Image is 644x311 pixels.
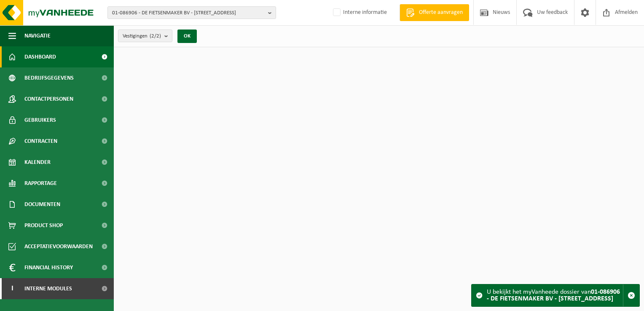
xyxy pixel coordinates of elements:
[417,8,465,17] span: Offerte aanvragen
[487,284,623,306] div: U bekijkt het myVanheede dossier van
[24,278,72,299] span: Interne modules
[24,88,73,110] span: Contactpersonen
[24,173,57,194] span: Rapportage
[24,215,63,236] span: Product Shop
[107,6,276,19] button: 01-086906 - DE FIETSENMAKER BV - [STREET_ADDRESS]
[177,29,197,43] button: OK
[24,46,56,67] span: Dashboard
[24,257,73,278] span: Financial History
[8,278,16,299] span: I
[24,236,93,257] span: Acceptatievoorwaarden
[24,194,60,215] span: Documenten
[487,289,620,302] strong: 01-086906 - DE FIETSENMAKER BV - [STREET_ADDRESS]
[24,25,51,46] span: Navigatie
[123,30,161,43] span: Vestigingen
[400,4,469,21] a: Offerte aanvragen
[24,152,51,173] span: Kalender
[118,29,172,42] button: Vestigingen(2/2)
[24,67,74,88] span: Bedrijfsgegevens
[112,7,265,19] span: 01-086906 - DE FIETSENMAKER BV - [STREET_ADDRESS]
[150,33,161,39] count: (2/2)
[331,6,387,19] label: Interne informatie
[24,131,57,152] span: Contracten
[24,110,56,131] span: Gebruikers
